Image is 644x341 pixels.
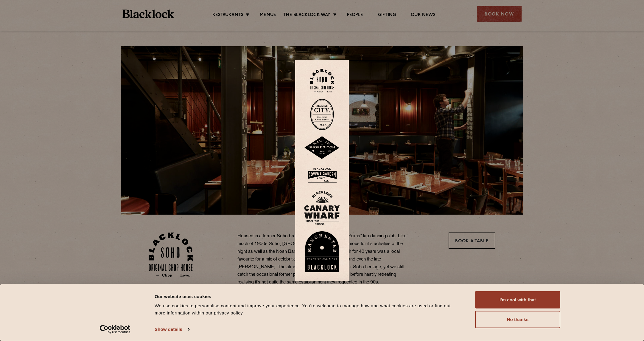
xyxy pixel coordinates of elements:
[155,325,189,334] a: Show details
[304,231,340,272] img: BL_Manchester_Logo-bleed.png
[310,99,334,130] img: City-stamp-default.svg
[304,191,340,225] img: BL_CW_Logo_Website.svg
[304,136,340,159] img: Shoreditch-stamp-v2-default.svg
[155,302,462,317] div: We use cookies to personalise content and improve your experience. You're welcome to manage how a...
[89,325,141,334] a: Usercentrics Cookiebot - opens in a new window
[310,69,334,93] img: Soho-stamp-default.svg
[475,291,560,309] button: I'm cool with that
[475,311,560,328] button: No thanks
[304,165,340,185] img: BLA_1470_CoventGarden_Website_Solid.svg
[155,293,462,300] div: Our website uses cookies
